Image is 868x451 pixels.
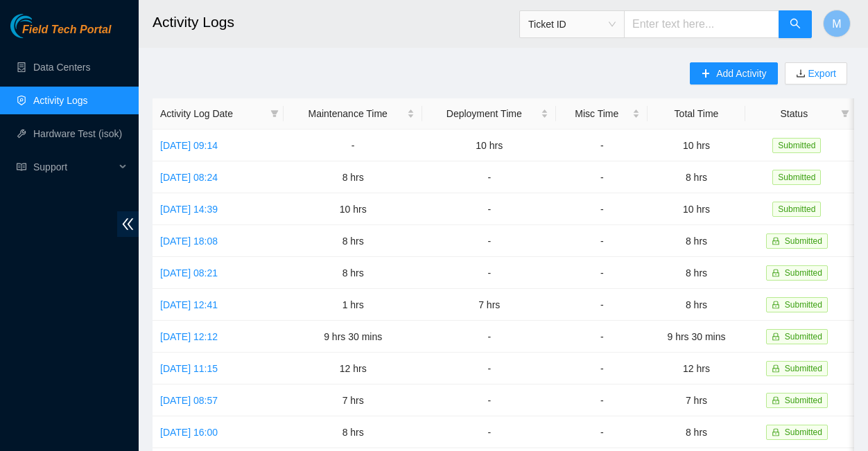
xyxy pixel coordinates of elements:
a: [DATE] 08:21 [160,267,218,278]
a: [DATE] 08:24 [160,172,218,183]
td: - [422,225,556,257]
span: Ticket ID [528,14,616,35]
a: [DATE] 12:41 [160,299,218,310]
span: download [796,69,806,80]
span: Submitted [772,170,821,185]
span: Field Tech Portal [22,24,111,37]
td: - [422,416,556,448]
td: - [556,321,648,353]
td: - [422,193,556,225]
span: filter [841,109,849,118]
a: [DATE] 08:57 [160,395,218,406]
td: 8 hrs [284,416,422,448]
span: lock [772,428,780,436]
td: 8 hrs [648,161,745,193]
a: [DATE] 12:12 [160,331,218,342]
span: Submitted [772,202,821,217]
td: - [422,257,556,289]
span: lock [772,396,780,405]
span: plus [701,69,711,80]
a: [DATE] 18:08 [160,236,218,247]
td: - [422,384,556,416]
a: [DATE] 09:14 [160,140,218,151]
td: 9 hrs 30 mins [648,321,745,353]
td: - [556,416,648,448]
td: - [556,225,648,257]
td: 8 hrs [284,225,422,257]
button: search [779,10,812,38]
span: double-left [117,211,139,237]
span: Submitted [785,236,822,246]
span: lock [772,301,780,309]
span: read [17,162,26,172]
a: Activity Logs [33,95,88,106]
a: [DATE] 11:15 [160,363,218,374]
th: Total Time [648,98,745,130]
span: Submitted [785,364,822,373]
td: 7 hrs [648,384,745,416]
td: 8 hrs [648,257,745,289]
td: 7 hrs [422,289,556,321]
td: - [556,161,648,193]
span: Submitted [785,300,822,310]
span: Submitted [785,396,822,405]
a: [DATE] 14:39 [160,204,218,215]
button: plusAdd Activity [690,62,777,85]
span: filter [268,103,281,124]
td: 12 hrs [284,353,422,384]
button: M [823,10,851,37]
span: Submitted [772,138,821,153]
td: - [284,130,422,161]
span: M [832,15,841,33]
td: 10 hrs [648,193,745,225]
td: - [556,257,648,289]
span: lock [772,364,780,373]
span: filter [838,103,852,124]
span: lock [772,269,780,277]
td: - [556,130,648,161]
span: filter [270,109,279,118]
a: Akamai TechnologiesField Tech Portal [10,25,111,43]
td: 10 hrs [422,130,556,161]
td: 7 hrs [284,384,422,416]
span: lock [772,333,780,341]
td: 1 hrs [284,289,422,321]
a: Data Centers [33,62,90,73]
td: - [422,321,556,353]
td: 8 hrs [648,289,745,321]
td: - [556,384,648,416]
td: 8 hrs [284,161,422,193]
span: lock [772,237,780,245]
a: Export [806,68,836,79]
span: Submitted [785,427,822,437]
span: Support [33,153,115,181]
span: Add Activity [716,66,766,81]
td: 8 hrs [648,225,745,257]
a: [DATE] 16:00 [160,427,218,438]
td: 12 hrs [648,353,745,384]
span: Submitted [785,332,822,342]
td: - [422,161,556,193]
td: - [556,193,648,225]
td: 9 hrs 30 mins [284,321,422,353]
span: search [790,18,801,31]
td: 8 hrs [284,257,422,289]
span: Activity Log Date [160,106,265,121]
a: Hardware Test (isok) [33,128,122,139]
span: Status [753,106,835,121]
button: downloadExport [785,62,847,85]
td: 10 hrs [284,193,422,225]
td: 10 hrs [648,130,745,161]
td: 8 hrs [648,416,745,448]
td: - [422,353,556,384]
td: - [556,353,648,384]
img: Akamai Technologies [10,14,70,38]
span: Submitted [785,268,822,278]
td: - [556,289,648,321]
input: Enter text here... [624,10,779,38]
